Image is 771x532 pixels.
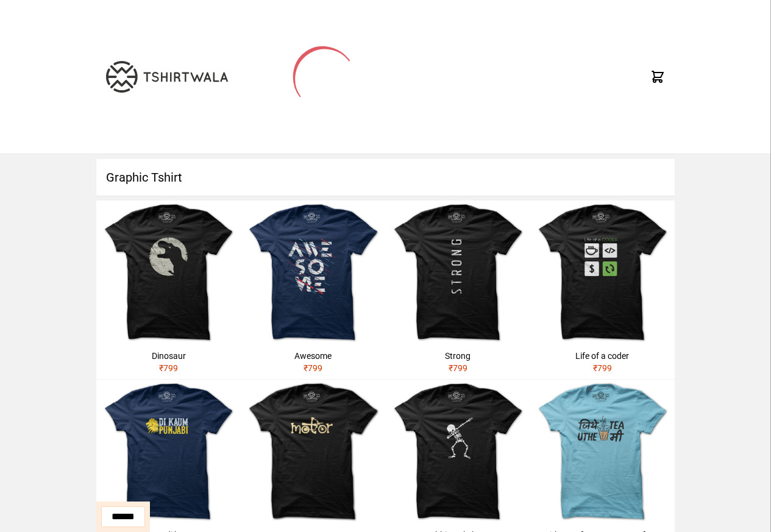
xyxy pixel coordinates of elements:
[386,380,530,524] img: skeleton-dabbing.jpg
[159,363,178,373] span: ₹ 799
[535,350,670,362] div: Life of a coder
[241,380,385,524] img: motor.jpg
[530,200,675,345] img: life-of-a-coder.jpg
[96,200,241,379] a: Dinosaur₹799
[304,363,322,373] span: ₹ 799
[246,350,380,362] div: Awesome
[530,200,675,379] a: Life of a coder₹799
[386,200,530,379] a: Strong₹799
[449,363,467,373] span: ₹ 799
[106,61,228,93] img: TW-LOGO-400-104.png
[391,350,525,362] div: Strong
[96,380,241,524] img: shera-di-kaum-punjabi-1.jpg
[96,200,241,345] img: dinosaur.jpg
[241,200,385,379] a: Awesome₹799
[530,380,675,524] img: jithe-tea-uthe-me.jpg
[386,200,530,345] img: strong.jpg
[241,200,385,345] img: awesome.jpg
[101,350,236,362] div: Dinosaur
[593,363,612,373] span: ₹ 799
[96,159,675,196] h1: Graphic Tshirt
